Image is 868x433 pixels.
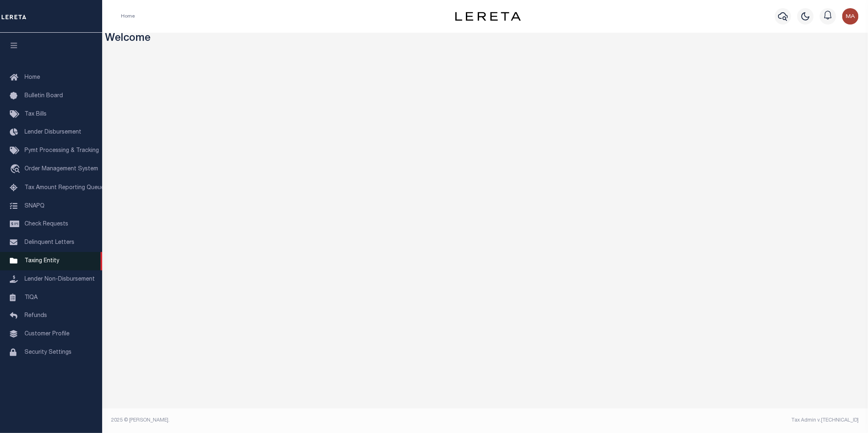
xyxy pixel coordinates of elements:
div: Tax Admin v.[TECHNICAL_ID] [491,417,859,424]
span: Check Requests [25,221,68,227]
span: Order Management System [25,166,98,172]
span: Home [25,75,40,80]
div: 2025 © [PERSON_NAME]. [105,417,485,424]
img: svg+xml;base64,PHN2ZyB4bWxucz0iaHR0cDovL3d3dy53My5vcmcvMjAwMC9zdmciIHBvaW50ZXItZXZlbnRzPSJub25lIi... [842,8,859,25]
span: SNAPQ [25,203,45,209]
span: Tax Amount Reporting Queue [25,185,104,191]
h3: Welcome [105,33,865,45]
span: Lender Disbursement [25,129,81,135]
span: Tax Bills [25,112,47,117]
li: Home [121,13,135,20]
span: Refunds [25,313,47,319]
img: logo-dark.svg [455,12,521,21]
span: Pymt Processing & Tracking [25,148,99,154]
span: Lender Non-Disbursement [25,277,95,282]
span: Customer Profile [25,331,69,337]
span: Security Settings [25,350,72,355]
span: TIQA [25,295,38,300]
span: Bulletin Board [25,93,63,99]
i: travel_explore [10,164,23,175]
span: Taxing Entity [25,258,59,264]
span: Delinquent Letters [25,240,74,246]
